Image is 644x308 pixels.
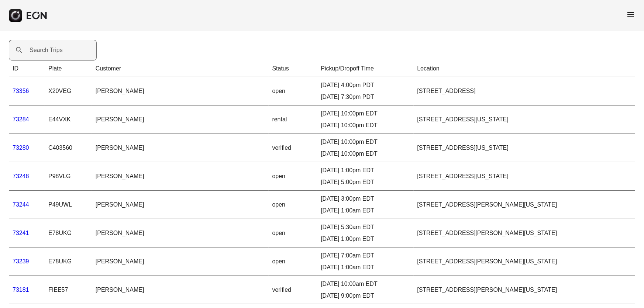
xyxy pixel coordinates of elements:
[269,77,317,105] td: open
[321,166,410,175] div: [DATE] 1:00pm EDT
[13,173,29,179] a: 73248
[9,60,45,77] th: ID
[321,109,410,118] div: [DATE] 10:00pm EDT
[269,134,317,162] td: verified
[321,93,410,101] div: [DATE] 7:30pm PDT
[321,81,410,90] div: [DATE] 4:00pm PDT
[321,263,410,272] div: [DATE] 1:00am EDT
[92,248,269,276] td: [PERSON_NAME]
[269,219,317,248] td: open
[13,230,29,236] a: 73241
[414,134,636,162] td: [STREET_ADDRESS][US_STATE]
[92,276,269,304] td: [PERSON_NAME]
[92,60,269,77] th: Customer
[45,248,92,276] td: E78UKG
[321,291,410,300] div: [DATE] 9:00pm EDT
[269,105,317,134] td: rental
[414,219,636,248] td: [STREET_ADDRESS][PERSON_NAME][US_STATE]
[269,248,317,276] td: open
[321,149,410,158] div: [DATE] 10:00pm EDT
[269,276,317,304] td: verified
[45,191,92,219] td: P49UWL
[321,138,410,146] div: [DATE] 10:00pm EDT
[45,219,92,248] td: E78UKG
[321,194,410,203] div: [DATE] 3:00pm EDT
[321,223,410,232] div: [DATE] 5:30am EDT
[414,191,636,219] td: [STREET_ADDRESS][PERSON_NAME][US_STATE]
[92,105,269,134] td: [PERSON_NAME]
[321,178,410,187] div: [DATE] 5:00pm EDT
[414,276,636,304] td: [STREET_ADDRESS][PERSON_NAME][US_STATE]
[269,162,317,191] td: open
[45,162,92,191] td: P98VLG
[13,88,29,94] a: 73356
[45,60,92,77] th: Plate
[321,251,410,260] div: [DATE] 7:00am EDT
[92,134,269,162] td: [PERSON_NAME]
[269,191,317,219] td: open
[626,10,635,19] span: menu
[45,134,92,162] td: C403560
[45,276,92,304] td: FIEE57
[317,60,413,77] th: Pickup/Dropoff Time
[92,191,269,219] td: [PERSON_NAME]
[45,77,92,105] td: X20VEG
[321,121,410,130] div: [DATE] 10:00pm EDT
[92,162,269,191] td: [PERSON_NAME]
[414,248,636,276] td: [STREET_ADDRESS][PERSON_NAME][US_STATE]
[92,77,269,105] td: [PERSON_NAME]
[13,145,29,151] a: 73280
[45,105,92,134] td: E44VXK
[414,162,636,191] td: [STREET_ADDRESS][US_STATE]
[414,60,636,77] th: Location
[321,235,410,243] div: [DATE] 1:00pm EDT
[13,201,29,208] a: 73244
[13,116,29,122] a: 73284
[414,77,636,105] td: [STREET_ADDRESS]
[321,280,410,288] div: [DATE] 10:00am EDT
[269,60,317,77] th: Status
[92,219,269,248] td: [PERSON_NAME]
[321,206,410,215] div: [DATE] 1:00am EDT
[13,258,29,264] a: 73239
[30,46,63,55] label: Search Trips
[414,105,636,134] td: [STREET_ADDRESS][US_STATE]
[13,287,29,293] a: 73181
